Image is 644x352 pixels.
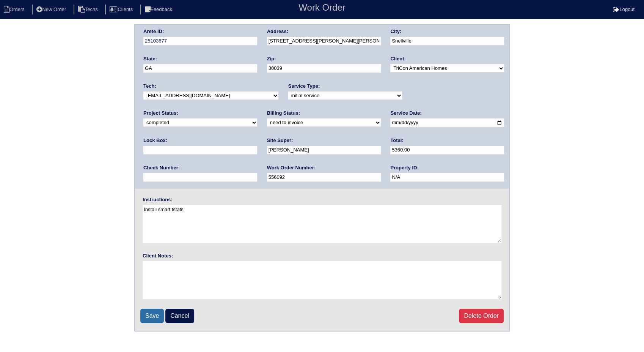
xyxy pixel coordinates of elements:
li: New Order [32,5,72,15]
label: Work Order Number: [267,164,316,171]
input: Save [140,309,164,323]
a: Logout [613,6,635,12]
label: Zip: [267,55,276,62]
label: Address: [267,28,288,35]
label: Billing Status: [267,110,300,117]
label: Check Number: [143,164,180,171]
label: Service Date: [390,110,421,117]
li: Feedback [140,5,178,15]
label: Arete ID: [143,28,164,35]
label: City: [390,28,401,35]
label: Property ID: [390,164,418,171]
li: Techs [74,5,104,15]
label: Site Super: [267,137,293,144]
label: Client Notes: [143,253,173,259]
a: Cancel [165,309,194,323]
input: Enter a location [267,37,381,46]
label: Service Type: [288,83,320,90]
a: Delete Order [459,309,504,323]
a: Techs [74,6,104,12]
label: Lock Box: [143,137,167,144]
label: State: [143,55,157,62]
label: Client: [390,55,405,62]
label: Total: [390,137,403,144]
li: Clients [105,5,139,15]
textarea: Install smart tstats [143,205,501,243]
label: Instructions: [143,196,173,203]
a: Clients [105,6,139,12]
label: Tech: [143,83,156,90]
label: Project Status: [143,110,178,117]
a: New Order [32,6,72,12]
